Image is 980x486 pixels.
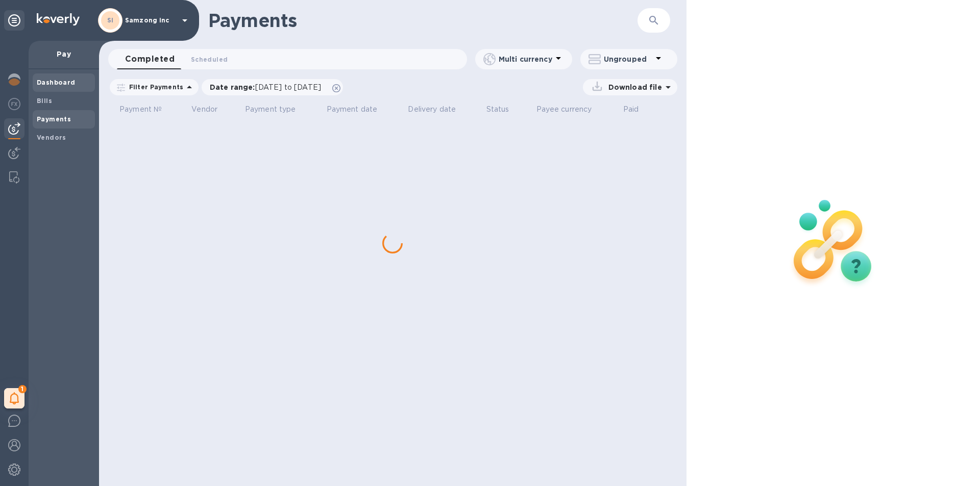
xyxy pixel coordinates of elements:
[37,49,91,59] p: Pay
[327,104,391,115] span: Payment date
[408,104,469,115] span: Delivery date
[125,52,175,66] span: Completed
[202,79,343,95] div: Date range:[DATE] to [DATE]
[327,104,378,115] p: Payment date
[125,17,176,24] p: Samzong inc
[191,104,217,115] p: Vendor
[255,83,321,91] span: [DATE] to [DATE]
[37,13,80,25] img: Logo
[37,79,76,86] b: Dashboard
[210,82,326,92] p: Date range :
[536,104,592,115] p: Payee currency
[604,54,652,64] p: Ungrouped
[536,104,605,115] span: Payee currency
[119,104,175,115] span: Payment №
[623,104,652,115] span: Paid
[37,134,66,141] b: Vendors
[8,98,20,110] img: Foreign exchange
[18,385,27,393] span: 1
[408,104,456,115] p: Delivery date
[245,104,296,115] p: Payment type
[37,115,71,123] b: Payments
[208,10,578,31] h1: Payments
[245,104,309,115] span: Payment type
[499,54,552,64] p: Multi currency
[486,104,509,115] p: Status
[623,104,639,115] p: Paid
[119,104,162,115] p: Payment №
[107,16,114,24] b: SI
[486,104,523,115] span: Status
[37,97,52,105] b: Bills
[125,83,183,91] p: Filter Payments
[191,104,231,115] span: Vendor
[191,54,228,65] span: Scheduled
[604,82,662,92] p: Download file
